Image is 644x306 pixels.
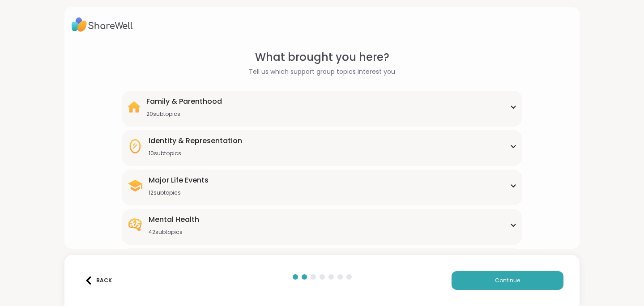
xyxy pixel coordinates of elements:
div: Major Life Events [149,175,209,186]
img: ShareWell Logo [72,14,133,35]
span: Tell us which support group topics interest you [249,67,395,76]
button: Continue [452,271,563,290]
div: 10 subtopics [149,150,242,157]
div: Back [85,276,112,285]
div: 42 subtopics [149,229,199,236]
span: Continue [495,276,520,285]
div: Identity & Representation [149,136,242,146]
div: 20 subtopics [146,110,222,118]
div: Family & Parenthood [146,96,222,107]
span: What brought you here? [255,49,389,65]
button: Back [81,271,116,290]
div: Mental Health [149,214,199,225]
div: 12 subtopics [149,189,209,196]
